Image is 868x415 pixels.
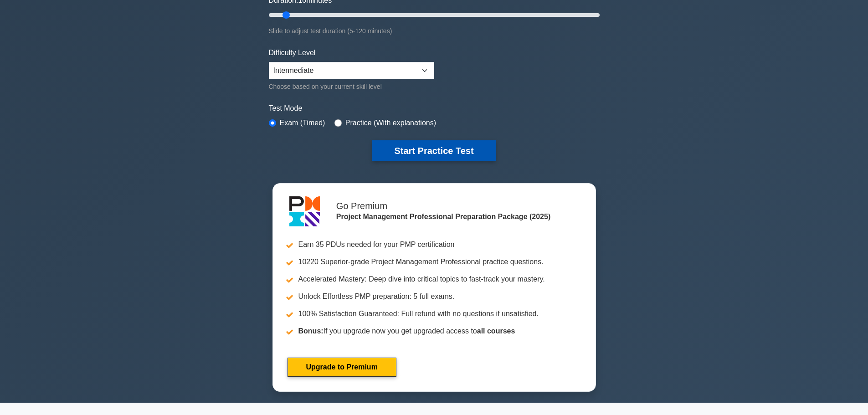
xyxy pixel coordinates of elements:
[345,118,436,128] label: Practice (With explanations)
[280,118,325,128] label: Exam (Timed)
[372,140,495,161] button: Start Practice Test
[269,81,434,92] div: Choose based on your current skill level
[269,26,600,36] div: Slide to adjust test duration (5-120 minutes)
[269,47,316,58] label: Difficulty Level
[288,358,396,377] a: Upgrade to Premium
[269,103,600,114] label: Test Mode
